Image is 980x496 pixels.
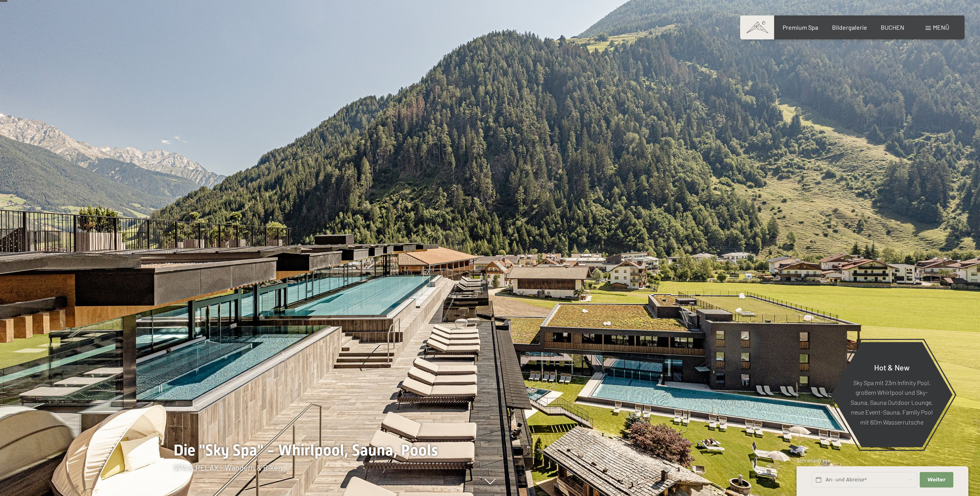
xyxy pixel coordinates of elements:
p: Sky Spa mit 23m Infinity Pool, großem Whirlpool und Sky-Sauna, Sauna Outdoor Lounge, neue Event-S... [850,377,934,427]
span: Hot & New [874,362,910,372]
span: Menü [933,24,949,31]
a: Bildergalerie [832,24,867,31]
a: Premium Spa [783,24,818,31]
span: Weiter [927,476,946,483]
span: Schnellanfrage [797,457,830,464]
a: BUCHEN [881,24,904,31]
button: Weiter [920,472,953,488]
a: Hot & New Sky Spa mit 23m Infinity Pool, großem Whirlpool und Sky-Sauna, Sauna Outdoor Lounge, ne... [831,341,953,448]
